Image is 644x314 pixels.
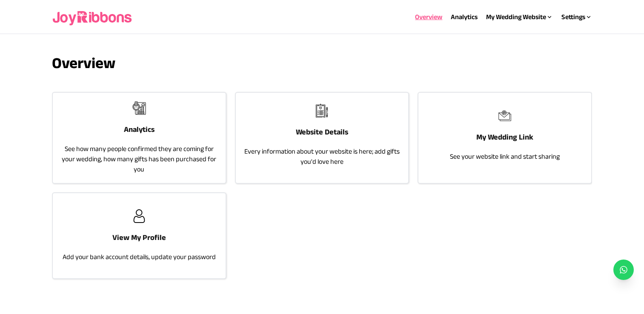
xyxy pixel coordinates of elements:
[52,3,134,31] img: joyribbons
[450,151,560,162] p: See your website link and start sharing
[52,54,592,71] h3: Overview
[132,209,146,223] img: joyribbons
[315,104,329,117] img: joyribbons
[296,126,348,138] h3: Website Details
[235,92,409,184] a: joyribbonsWebsite DetailsEvery information about your website is here; add gifts you'd love here
[418,92,592,184] a: joyribbonsMy Wedding LinkSee your website link and start sharing
[498,109,512,123] img: joyribbons
[132,101,146,115] img: joyribbons
[124,123,155,135] h3: Analytics
[112,231,166,243] h3: View My Profile
[61,144,217,174] p: See how many people confirmed they are coming for your wedding, how many gifts has been purchased...
[52,92,226,184] a: joyribbonsAnalyticsSee how many people confirmed they are coming for your wedding, how many gifts...
[561,12,592,22] div: Settings
[486,12,553,22] div: My Wedding Website
[451,13,478,20] a: Analytics
[244,146,400,167] p: Every information about your website is here; add gifts you'd love here
[52,192,226,279] a: joyribbonsView My ProfileAdd your bank account details, update your password
[476,131,533,143] h3: My Wedding Link
[415,13,442,20] a: Overview
[63,252,216,262] p: Add your bank account details, update your password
